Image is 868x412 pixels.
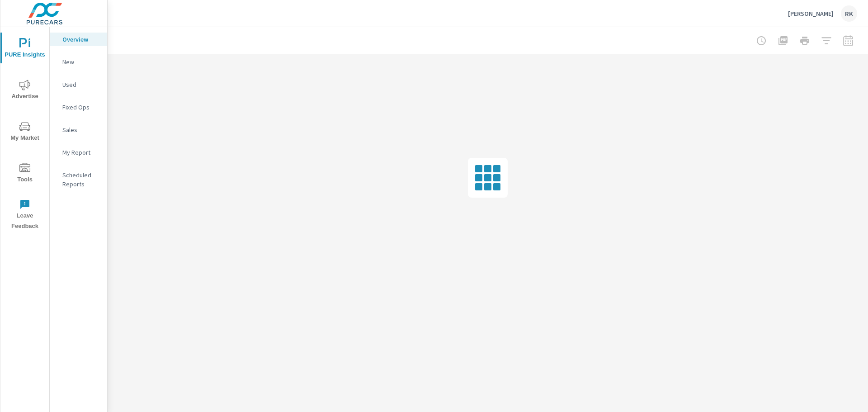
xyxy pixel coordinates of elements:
[62,170,100,189] p: Scheduled Reports
[3,80,47,102] span: Advertise
[50,100,107,114] div: Fixed Ops
[62,125,100,134] p: Sales
[3,121,47,143] span: My Market
[62,80,100,89] p: Used
[50,55,107,69] div: New
[788,9,834,18] p: [PERSON_NAME]
[841,5,857,22] div: RK
[50,146,107,159] div: My Report
[62,103,100,112] p: Fixed Ops
[62,35,100,44] p: Overview
[62,57,100,66] p: New
[50,78,107,91] div: Used
[3,38,47,60] span: PURE Insights
[50,168,107,191] div: Scheduled Reports
[3,163,47,185] span: Tools
[62,148,100,157] p: My Report
[50,123,107,137] div: Sales
[50,33,107,46] div: Overview
[0,27,49,235] div: nav menu
[3,199,47,232] span: Leave Feedback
